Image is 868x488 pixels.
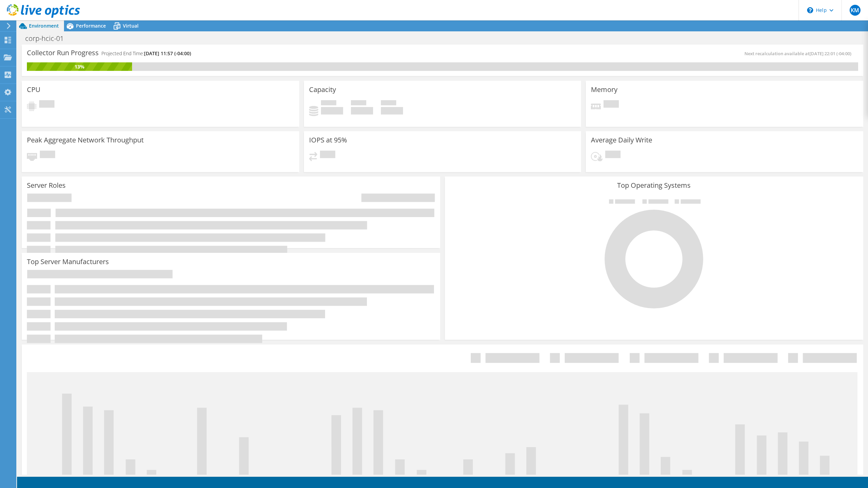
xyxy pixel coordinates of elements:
span: Environment [29,22,59,29]
h1: corp-hcic-01 [22,35,74,42]
span: Virtual [123,22,139,29]
h3: Top Operating Systems [450,182,858,189]
span: KM [850,5,861,16]
h3: Server Roles [27,182,66,189]
h3: Top Server Manufacturers [27,258,109,265]
span: [DATE] 11:57 (-04:00) [144,50,191,57]
span: Pending [40,151,55,160]
span: [DATE] 22:01 (-04:00) [809,50,851,57]
h4: 0 GiB [321,107,343,115]
h4: 0 GiB [381,107,403,115]
h3: Average Daily Write [591,136,652,144]
span: Used [321,100,336,107]
span: Performance [76,22,106,29]
h3: Peak Aggregate Network Throughput [27,136,144,144]
h3: IOPS at 95% [309,136,347,144]
h3: Capacity [309,86,336,93]
span: Pending [39,100,54,109]
h4: 0 GiB [351,107,373,115]
span: Free [351,100,366,107]
span: Pending [605,151,621,160]
h3: Memory [591,86,617,93]
h3: CPU [27,86,41,93]
span: Next recalculation available at [744,50,855,57]
svg: \n [807,7,813,13]
div: 13% [27,63,132,71]
span: Pending [604,100,619,109]
h4: Projected End Time: [101,50,191,57]
span: Total [381,100,396,107]
span: Pending [320,151,335,160]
